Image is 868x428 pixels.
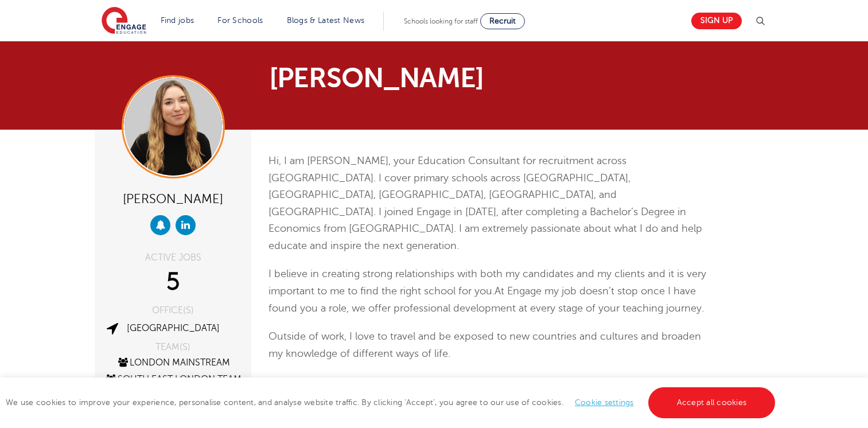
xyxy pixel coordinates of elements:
a: For Schools [217,16,263,25]
div: [PERSON_NAME] [103,187,243,209]
a: Sign up [691,13,742,29]
a: Find jobs [161,16,194,25]
img: Engage Education [102,7,146,36]
div: OFFICE(S) [103,306,243,315]
div: TEAM(S) [103,343,243,352]
span: At Engage my job doesn’t stop once I have found you a role, we offer professional development at ... [268,285,704,314]
a: Cookie settings [575,398,634,407]
span: Hi, I am [PERSON_NAME], your Education Consultant for recruitment across [GEOGRAPHIC_DATA]. I cov... [268,155,702,251]
h1: [PERSON_NAME] [269,64,542,92]
a: London Mainstream [116,357,230,368]
span: I believe in creating strong relationships with both my candidates and my clients and it is very ... [268,268,706,297]
span: Schools looking for staff [404,17,478,25]
div: 5 [103,268,243,297]
a: South East London Team [104,374,242,384]
span: Recruit [489,17,516,25]
span: Outside of work, I love to travel and be exposed to new countries and cultures and broaden my kno... [268,330,701,359]
a: [GEOGRAPHIC_DATA] [127,323,220,333]
a: Accept all cookies [648,387,776,418]
div: ACTIVE JOBS [103,253,243,262]
span: We use cookies to improve your experience, personalise content, and analyse website traffic. By c... [6,398,778,407]
a: Recruit [480,13,525,29]
a: Blogs & Latest News [287,16,365,25]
